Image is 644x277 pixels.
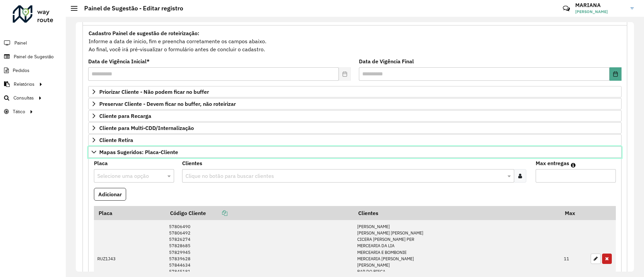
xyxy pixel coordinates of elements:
button: Adicionar [94,188,126,201]
span: Cliente Retira [99,137,133,143]
a: Cliente para Multi-CDD/Internalização [88,122,622,134]
h3: MARIANA [575,2,626,8]
h2: Painel de Sugestão - Editar registro [77,5,183,12]
span: Painel [14,40,27,47]
a: Contato Rápido [559,1,574,16]
a: Cliente para Recarga [88,110,622,122]
a: Priorizar Cliente - Não podem ficar no buffer [88,86,622,97]
label: Placa [94,159,108,167]
span: Cliente para Recarga [99,113,151,119]
span: Tático [13,108,25,115]
span: Mapas Sugeridos: Placa-Cliente [99,149,178,155]
span: Consultas [13,94,34,101]
div: Informe a data de inicio, fim e preencha corretamente os campos abaixo. Ao final, você irá pré-vi... [88,29,622,54]
strong: Cadastro Painel de sugestão de roteirização: [89,30,199,37]
span: [PERSON_NAME] [575,9,626,15]
th: Max [560,206,587,220]
th: Clientes [354,206,560,220]
a: Preservar Cliente - Devem ficar no buffer, não roteirizar [88,98,622,110]
a: Copiar [206,210,227,216]
span: Pedidos [13,67,30,74]
button: Choose Date [609,67,622,81]
span: Cliente para Multi-CDD/Internalização [99,125,194,131]
label: Clientes [182,159,202,167]
span: Relatórios [14,81,35,88]
span: Priorizar Cliente - Não podem ficar no buffer [99,89,209,94]
span: Painel de Sugestão [14,53,54,60]
label: Data de Vigência Inicial [88,57,150,65]
th: Código Cliente [165,206,354,220]
span: Preservar Cliente - Devem ficar no buffer, não roteirizar [99,101,236,107]
label: Max entregas [536,159,569,167]
th: Placa [94,206,165,220]
label: Data de Vigência Final [359,57,414,65]
a: Cliente Retira [88,134,622,146]
em: Máximo de clientes que serão colocados na mesma rota com os clientes informados [571,162,576,168]
a: Mapas Sugeridos: Placa-Cliente [88,146,622,158]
